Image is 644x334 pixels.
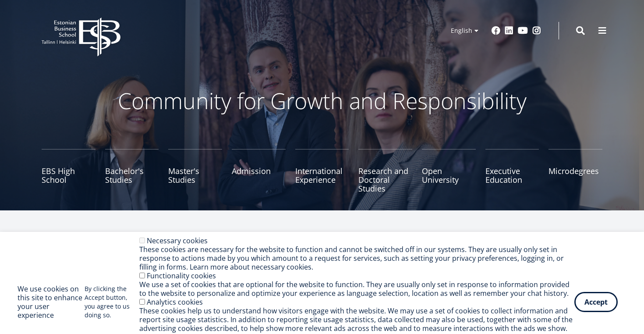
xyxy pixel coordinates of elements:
[532,26,541,35] a: Instagram
[168,149,222,193] a: Master's Studies
[505,26,513,35] a: Linkedin
[492,26,500,35] a: Facebook
[574,292,618,312] button: Accept
[42,149,96,193] a: EBS High School
[548,149,602,193] a: Microdegrees
[232,149,286,193] a: Admission
[139,306,574,333] div: These cookies help us to understand how visitors engage with the website. We may use a set of coo...
[18,284,85,320] h2: We use cookies on this site to enhance your user experience
[518,26,528,35] a: Youtube
[85,284,139,320] p: By clicking the Accept button, you agree to us doing so.
[147,236,208,245] label: Necessary cookies
[358,149,412,193] a: Research and Doctoral Studies
[139,245,574,271] div: These cookies are necessary for the website to function and cannot be switched off in our systems...
[139,280,574,298] div: We use a set of cookies that are optional for the website to function. They are usually only set ...
[147,297,203,307] label: Analytics cookies
[105,149,159,193] a: Bachelor's Studies
[422,149,476,193] a: Open University
[147,271,216,281] label: Functionality cookies
[90,88,554,114] p: Community for Growth and Responsibility
[485,149,539,193] a: Executive Education
[295,149,349,193] a: International Experience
